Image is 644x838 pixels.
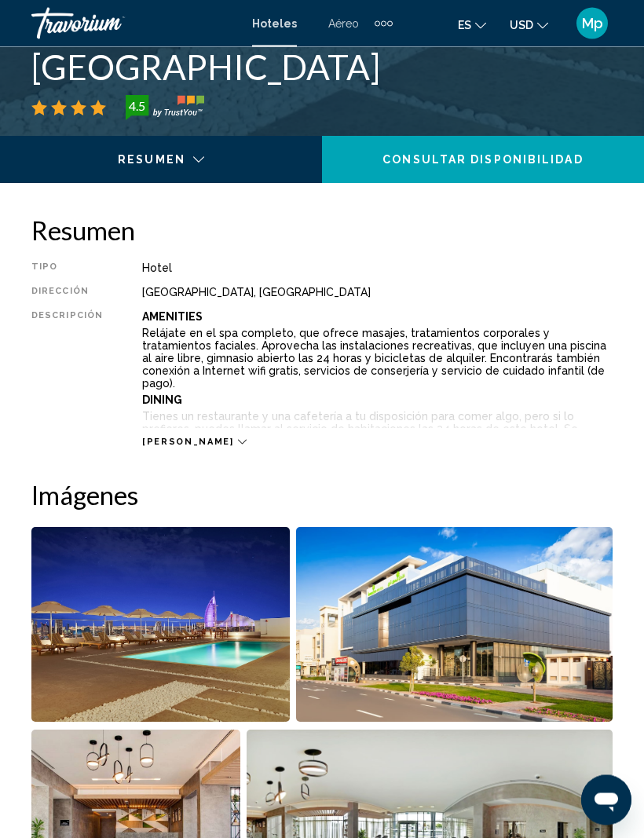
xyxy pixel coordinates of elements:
span: Mp [582,16,603,31]
b: Dining [142,394,182,407]
a: Aéreo [328,17,359,30]
a: Hoteles [252,17,297,30]
div: Tipo [31,262,103,275]
button: Open full-screen image slider [31,527,290,723]
div: Descripción [31,311,103,429]
button: Extra navigation items [375,11,393,36]
span: Consultar disponibilidad [382,155,583,167]
div: 4.5 [121,97,152,116]
button: Change currency [510,13,548,36]
iframe: Botón para iniciar la ventana de mensajería [581,775,631,825]
div: Dirección [31,287,103,299]
button: [PERSON_NAME] [142,437,246,448]
button: Consultar disponibilidad [322,137,644,184]
button: User Menu [572,7,613,40]
b: Amenities [142,311,203,324]
span: es [458,19,471,31]
span: USD [510,19,533,31]
a: Travorium [31,8,236,39]
img: trustyou-badge-hor.svg [126,96,204,121]
div: Hotel [142,262,613,275]
span: [PERSON_NAME] [142,437,233,448]
h2: Resumen [31,215,613,247]
button: Open full-screen image slider [296,527,613,723]
div: [GEOGRAPHIC_DATA], [GEOGRAPHIC_DATA] [142,287,613,299]
h2: Imágenes [31,480,613,511]
p: Relájate en el spa completo, que ofrece masajes, tratamientos corporales y tratamientos faciales.... [142,328,613,390]
button: Change language [458,13,486,36]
